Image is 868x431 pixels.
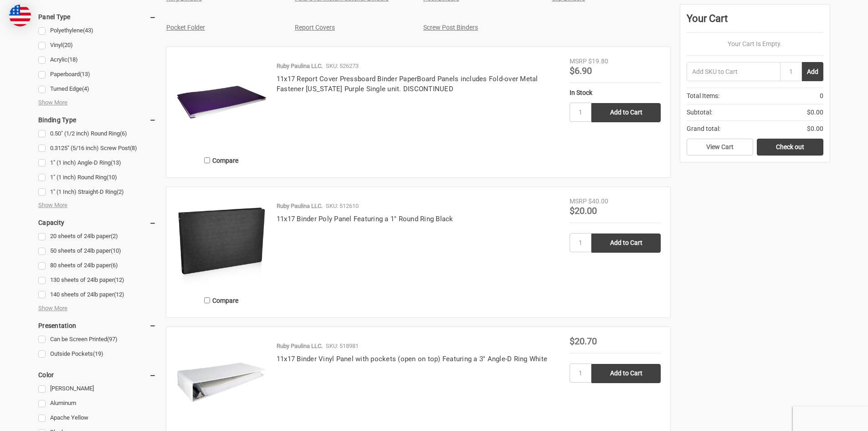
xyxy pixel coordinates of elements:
[326,342,359,351] p: SKU: 518981
[130,145,137,151] span: (8)
[38,114,156,125] h5: Binding Type
[111,233,118,239] span: (2)
[38,11,156,22] h5: Panel Type
[176,153,267,168] label: Compare
[38,157,156,169] a: 1" (1 inch) Angle-D Ring
[326,202,359,211] p: SKU: 512610
[80,71,90,78] span: (13)
[802,62,823,81] button: Add
[687,124,720,134] span: Grand total:
[166,24,205,31] a: Pocket Folder
[570,205,597,216] span: $20.00
[591,103,661,122] input: Add to Cart
[687,62,780,81] input: Add SKU to Cart
[204,157,210,163] input: Compare
[176,57,267,148] img: 11x17 Report Cover Pressboard Binder PaperBoard Panels includes Fold-over Metal Fastener Louisian...
[204,297,210,303] input: Compare
[38,320,156,331] h5: Presentation
[38,201,67,210] span: Show More
[38,333,156,346] a: Can be Screen Printed
[757,139,823,156] a: Check out
[38,171,156,184] a: 1" (1 inch) Round Ring
[687,139,753,156] a: View Cart
[687,108,712,117] span: Subtotal:
[117,188,124,195] span: (2)
[38,304,67,313] span: Show More
[570,65,592,76] span: $6.90
[38,383,156,395] a: [PERSON_NAME]
[277,202,323,211] p: Ruby Paulina LLC.
[591,364,661,383] input: Add to Cart
[176,293,267,308] label: Compare
[570,336,597,347] span: $20.70
[38,39,156,52] a: Vinyl
[38,83,156,95] a: Turned Edge
[62,42,73,48] span: (20)
[277,215,453,223] a: 11x17 Binder Poly Panel Featuring a 1" Round Ring Black
[176,197,267,288] img: 11x17 Binder Poly Panel Featuring a 1" Round Ring Black
[588,197,608,205] span: $40.00
[277,75,538,93] a: 11x17 Report Cover Pressboard Binder PaperBoard Panels includes Fold-over Metal Fastener [US_STAT...
[38,186,156,198] a: 1" (1 Inch) Straight-D Ring
[277,62,323,71] p: Ruby Paulina LLC.
[38,68,156,81] a: Paperboard
[38,128,156,140] a: 0.50" (1/2 inch) Round Ring
[176,337,267,428] img: 11x17 Binder Vinyl Panel with pockets Featuring a 3" Angle-D Ring White
[807,124,823,134] span: $0.00
[277,342,323,351] p: Ruby Paulina LLC.
[570,197,587,206] div: MSRP
[107,336,118,343] span: (97)
[120,130,127,137] span: (6)
[820,91,823,101] span: 0
[111,247,121,254] span: (10)
[83,27,93,34] span: (43)
[38,142,156,155] a: 0.3125" (5/16 inch) Screw Post
[588,57,608,65] span: $19.80
[114,291,124,298] span: (12)
[67,56,78,63] span: (18)
[570,88,661,98] div: In Stock
[38,289,156,301] a: 140 sheets of 24lb paper
[38,412,156,424] a: Apache Yellow
[9,5,31,26] img: duty and tax information for United States
[114,276,124,283] span: (12)
[591,234,661,253] input: Add to Cart
[38,260,156,272] a: 80 sheets of 24lb paper
[38,25,156,37] a: Polyethylene
[687,11,823,33] div: Your Cart
[38,245,156,257] a: 50 sheets of 24lb paper
[38,274,156,286] a: 130 sheets of 24lb paper
[807,108,823,117] span: $0.00
[38,98,67,107] span: Show More
[38,369,156,380] h5: Color
[423,24,478,31] a: Screw Post Binders
[38,397,156,410] a: Aluminum
[295,24,335,31] a: Report Covers
[326,62,359,71] p: SKU: 526273
[38,217,156,228] h5: Capacity
[687,39,823,49] p: Your Cart Is Empty.
[38,348,156,360] a: Outside Pockets
[38,230,156,243] a: 20 sheets of 24lb paper
[38,54,156,66] a: Acrylic
[111,159,121,166] span: (13)
[93,350,103,357] span: (19)
[82,85,89,92] span: (4)
[793,406,868,431] iframe: Google Customer Reviews
[111,262,118,269] span: (6)
[277,355,547,363] a: 11x17 Binder Vinyl Panel with pockets (open on top) Featuring a 3" Angle-D Ring White
[107,174,117,181] span: (10)
[687,91,719,101] span: Total Items:
[570,57,587,66] div: MSRP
